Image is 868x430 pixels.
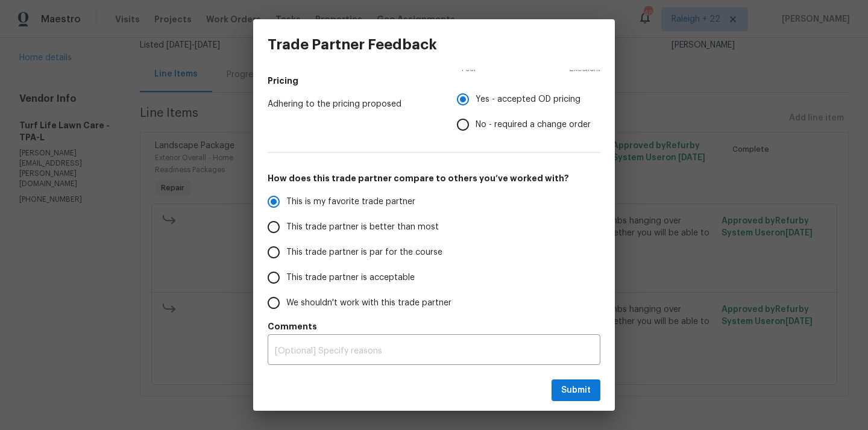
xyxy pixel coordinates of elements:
[268,75,600,87] h5: Pricing
[286,297,451,310] span: We shouldn't work with this trade partner
[286,272,415,284] span: This trade partner is acceptable
[268,36,437,53] h3: Trade Partner Feedback
[268,98,438,110] span: Adhering to the pricing proposed
[286,221,439,234] span: This trade partner is better than most
[268,320,600,332] h5: Comments
[268,189,600,316] div: How does this trade partner compare to others you’ve worked with?
[552,379,600,402] button: Submit
[561,383,591,398] span: Submit
[268,172,600,184] h5: How does this trade partner compare to others you’ve worked with?
[476,93,580,106] span: Yes - accepted OD pricing
[476,119,591,131] span: No - required a change order
[286,196,415,208] span: This is my favorite trade partner
[457,87,600,137] div: Pricing
[286,246,442,259] span: This trade partner is par for the course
